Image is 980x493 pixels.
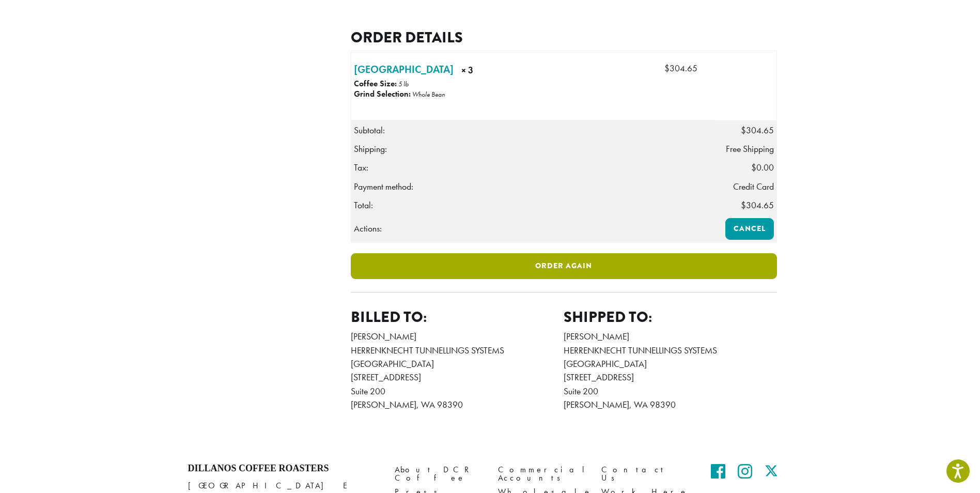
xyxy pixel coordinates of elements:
p: Whole Bean [412,90,445,99]
td: Free Shipping [715,140,776,158]
a: Cancel order 356517 [725,218,774,240]
strong: × 3 [461,64,524,80]
span: $ [741,199,746,211]
th: Total: [351,196,715,215]
bdi: 304.65 [664,63,697,74]
span: 304.65 [741,125,774,136]
th: Tax: [351,158,715,177]
th: Actions: [351,215,715,242]
td: Credit Card [715,177,776,196]
span: 0.00 [751,162,774,173]
span: $ [741,125,746,136]
a: Order again [351,253,777,279]
span: $ [751,162,756,173]
a: Contact Us [601,463,689,485]
span: 304.65 [741,199,774,211]
th: Payment method: [351,177,715,196]
a: About DCR Coffee [395,463,483,485]
h2: Order details [351,28,777,47]
h2: Shipped to: [564,308,777,326]
address: [PERSON_NAME] HERRENKNECHT TUNNELLINGS SYSTEMS [GEOGRAPHIC_DATA] [STREET_ADDRESS] Suite 200 [PERS... [351,330,564,411]
h2: Billed to: [351,308,564,326]
a: Commercial Accounts [498,463,586,485]
address: [PERSON_NAME] HERRENKNECHT TUNNELLINGS SYSTEMS [GEOGRAPHIC_DATA] [STREET_ADDRESS] Suite 200 [PERS... [564,330,777,411]
th: Shipping: [351,140,715,158]
p: 5 lb [398,80,409,88]
strong: Coffee Size: [354,78,397,89]
strong: Grind Selection: [354,88,411,99]
th: Subtotal: [351,120,715,140]
a: [GEOGRAPHIC_DATA] [354,61,454,77]
span: $ [664,63,670,74]
h4: Dillanos Coffee Roasters [188,463,379,474]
